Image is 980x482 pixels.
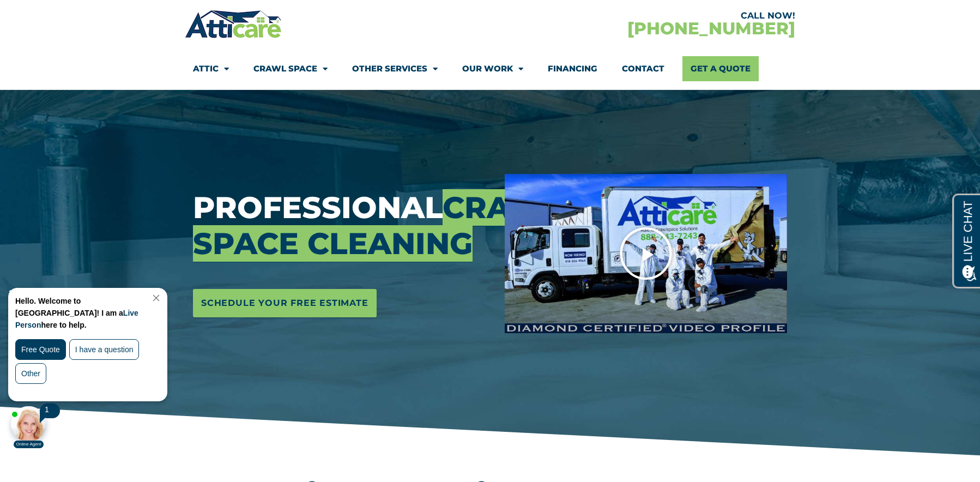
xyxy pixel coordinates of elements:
[27,9,88,22] span: Opens a chat window
[193,289,377,317] a: Schedule Your Free Estimate
[548,56,597,81] a: Financing
[193,56,229,81] a: Attic
[201,294,368,312] span: Schedule Your Free Estimate
[622,56,664,81] a: Contact
[352,56,438,81] a: Other Services
[253,56,328,81] a: Crawl Space
[5,285,180,449] iframe: Chat Invitation
[462,56,523,81] a: Our Work
[619,226,673,281] div: Play Video
[682,56,759,81] a: Get A Quote
[193,190,488,262] h3: Professional
[490,11,795,20] div: CALL NOW!
[193,189,562,262] span: Crawl Space Cleaning
[193,56,787,81] nav: Menu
